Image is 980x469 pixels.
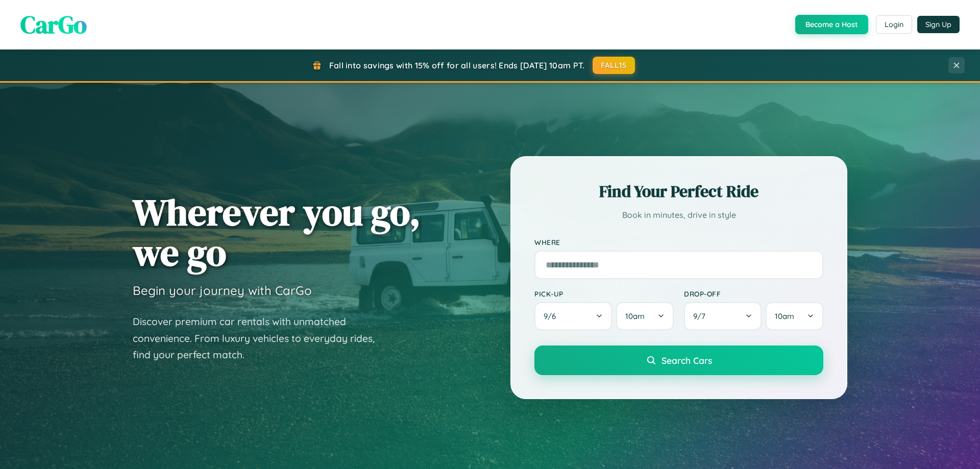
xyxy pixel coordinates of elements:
[534,302,612,330] button: 9/6
[133,313,388,363] p: Discover premium car rentals with unmatched convenience. From luxury vehicles to everyday rides, ...
[534,208,823,223] p: Book in minutes, drive in style
[625,311,645,321] span: 10am
[593,57,635,74] button: FALL15
[876,15,912,34] button: Login
[133,192,421,273] h1: Wherever you go, we go
[534,289,674,298] label: Pick-up
[329,60,585,70] span: Fall into savings with 15% off for all users! Ends [DATE] 10am PT.
[795,15,868,34] button: Become a Host
[693,311,710,321] span: 9 / 7
[534,345,823,375] button: Search Cars
[20,8,87,41] span: CarGo
[684,302,762,330] button: 9/7
[917,16,960,33] button: Sign Up
[133,283,312,298] h3: Begin your journey with CarGo
[616,302,674,330] button: 10am
[775,311,794,321] span: 10am
[684,289,823,298] label: Drop-off
[544,311,561,321] span: 9 / 6
[766,302,823,330] button: 10am
[534,238,823,246] label: Where
[661,355,712,366] span: Search Cars
[534,180,823,203] h2: Find Your Perfect Ride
